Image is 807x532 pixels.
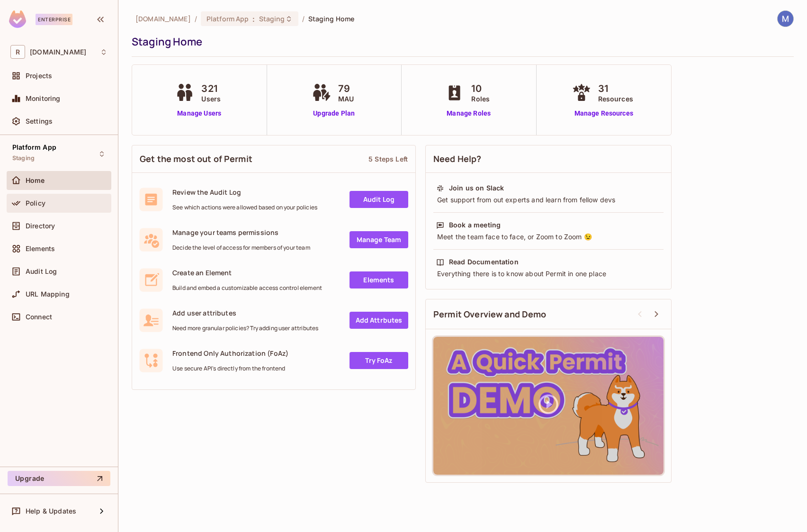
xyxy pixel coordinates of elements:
[26,245,55,252] span: Elements
[172,188,317,197] span: Review the Audit Log
[36,14,72,25] div: Enterprise
[206,14,249,23] span: Platform App
[350,271,408,289] a: Elements
[259,14,285,23] span: Staging
[449,183,504,193] div: Join us on Slack
[310,108,359,118] a: Upgrade Plan
[436,195,661,205] div: Get support from out experts and learn from fellow devs
[26,222,55,230] span: Directory
[338,94,354,104] span: MAU
[471,81,490,96] span: 10
[350,352,408,369] a: Try FoAz
[12,144,56,151] span: Platform App
[140,153,252,165] span: Get the most out of Permit
[308,14,355,23] span: Staging Home
[350,312,408,329] a: Add Attrbutes
[449,257,519,267] div: Read Documentation
[436,269,661,279] div: Everything there is to know about Permit in one place
[172,204,317,211] span: See which actions were allowed based on your policies
[201,81,221,96] span: 321
[26,507,76,515] span: Help & Updates
[598,81,633,96] span: 31
[12,154,35,162] span: Staging
[598,94,633,104] span: Resources
[26,199,45,207] span: Policy
[449,220,501,230] div: Book a meeting
[26,290,70,298] span: URL Mapping
[433,308,547,320] span: Permit Overview and Demo
[436,232,661,242] div: Meet the team face to face, or Zoom to Zoom 😉
[26,95,61,102] span: Monitoring
[302,14,305,23] li: /
[135,14,191,23] span: the active workspace
[350,231,408,248] a: Manage Team
[443,108,494,118] a: Manage Roles
[172,268,322,277] span: Create an Element
[201,94,221,104] span: Users
[368,154,408,163] div: 5 Steps Left
[8,471,110,486] button: Upgrade
[172,244,310,252] span: Decide the level of access for members of your team
[26,268,57,275] span: Audit Log
[172,365,288,372] span: Use secure API's directly from the frontend
[30,48,86,56] span: Workspace: redica.com
[570,108,638,118] a: Manage Resources
[132,35,789,49] div: Staging Home
[172,349,288,358] span: Frontend Only Authorization (FoAz)
[26,72,52,80] span: Projects
[338,81,354,96] span: 79
[10,45,25,59] span: R
[252,15,255,23] span: :
[350,191,408,208] a: Audit Log
[172,308,318,317] span: Add user attributes
[433,153,482,165] span: Need Help?
[778,11,793,27] img: Mark Smerchek
[26,177,45,184] span: Home
[172,325,318,332] span: Need more granular policies? Try adding user attributes
[173,108,225,118] a: Manage Users
[26,117,53,125] span: Settings
[172,228,310,237] span: Manage your teams permissions
[471,94,490,104] span: Roles
[9,10,26,28] img: SReyMgAAAABJRU5ErkJggg==
[195,14,197,23] li: /
[26,313,52,321] span: Connect
[172,284,322,292] span: Build and embed a customizable access control element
